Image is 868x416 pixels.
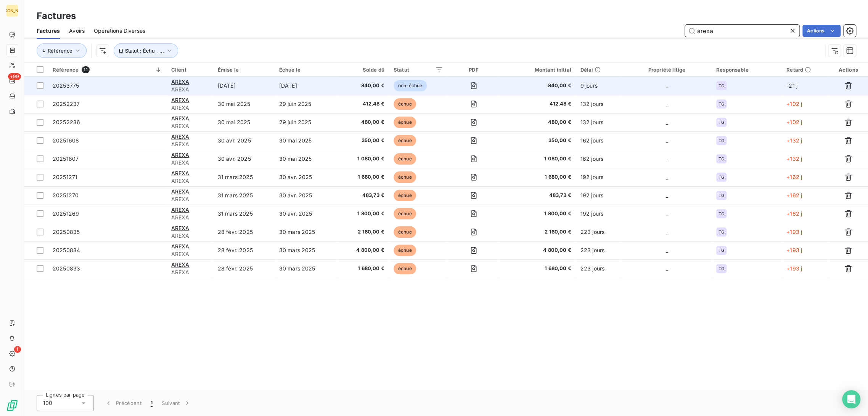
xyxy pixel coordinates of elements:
[719,102,724,106] span: TG
[342,67,384,73] div: Solde dû
[802,25,841,37] button: Actions
[53,265,80,272] span: 20250833
[213,186,275,205] td: 31 mars 2025
[576,168,622,186] td: 192 jours
[504,210,571,218] span: 1 800,00 €
[171,122,209,130] span: AREXA
[218,67,270,73] div: Émise le
[53,67,79,73] span: Référence
[342,192,384,199] span: 483,73 €
[394,153,416,165] span: échue
[504,192,571,199] span: 483,73 €
[213,150,275,168] td: 30 avr. 2025
[171,250,209,258] span: AREXA
[665,137,668,144] span: _
[576,259,622,278] td: 223 jours
[576,223,622,241] td: 223 jours
[786,82,797,89] span: -21 j
[94,27,145,35] span: Opérations Diverses
[171,97,190,103] span: AREXA
[171,195,209,203] span: AREXA
[394,98,416,110] span: échue
[504,82,571,90] span: 840,00 €
[665,174,668,180] span: _
[719,175,724,179] span: TG
[53,101,80,107] span: 20252237
[213,223,275,241] td: 28 févr. 2025
[171,67,209,73] div: Client
[275,259,338,278] td: 30 mars 2025
[786,265,802,272] span: +193 j
[275,241,338,259] td: 30 mars 2025
[171,170,190,176] span: AREXA
[275,95,338,113] td: 29 juin 2025
[171,243,190,250] span: AREXA
[171,261,190,268] span: AREXA
[719,138,724,143] span: TG
[53,229,80,235] span: 20250835
[14,346,21,353] span: 1
[786,247,802,253] span: +193 j
[394,226,416,238] span: échue
[342,228,384,236] span: 2 160,00 €
[171,225,190,231] span: AREXA
[171,78,190,85] span: AREXA
[275,150,338,168] td: 30 mai 2025
[342,118,384,126] span: 480,00 €
[171,152,190,158] span: AREXA
[627,67,707,73] div: Propriété litige
[151,399,153,407] span: 1
[394,245,416,256] span: échue
[213,77,275,95] td: [DATE]
[69,27,85,35] span: Avoirs
[786,67,824,73] div: Retard
[342,246,384,254] span: 4 800,00 €
[342,155,384,163] span: 1 080,00 €
[665,155,668,162] span: _
[6,5,18,17] div: [PERSON_NAME]
[53,174,77,180] span: 20251271
[833,67,863,73] div: Actions
[125,48,164,54] span: Statut : Échu , ...
[665,210,668,217] span: _
[719,120,724,125] span: TG
[394,67,444,73] div: Statut
[786,174,802,180] span: +162 j
[719,211,724,216] span: TG
[786,119,802,125] span: +102 j
[6,399,18,411] img: Logo LeanPay
[53,155,79,162] span: 20251607
[213,241,275,259] td: 28 févr. 2025
[394,208,416,219] span: échue
[53,137,79,144] span: 20251608
[171,104,209,112] span: AREXA
[53,247,80,253] span: 20250834
[275,131,338,150] td: 30 mai 2025
[394,117,416,128] span: échue
[53,192,79,198] span: 20251270
[171,206,190,213] span: AREXA
[786,101,802,107] span: +102 j
[504,173,571,181] span: 1 680,00 €
[342,137,384,144] span: 350,00 €
[576,150,622,168] td: 162 jours
[665,229,668,235] span: _
[394,171,416,183] span: échue
[504,67,571,73] div: Montant initial
[716,67,777,73] div: Responsable
[504,246,571,254] span: 4 800,00 €
[171,115,190,122] span: AREXA
[157,395,196,411] button: Suivant
[37,43,87,58] button: Référence
[504,118,571,126] span: 480,00 €
[576,77,622,95] td: 9 jours
[504,100,571,108] span: 412,48 €
[279,67,333,73] div: Échue le
[576,241,622,259] td: 223 jours
[394,135,416,146] span: échue
[504,137,571,144] span: 350,00 €
[275,77,338,95] td: [DATE]
[171,214,209,221] span: AREXA
[171,232,209,240] span: AREXA
[53,82,79,89] span: 20253775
